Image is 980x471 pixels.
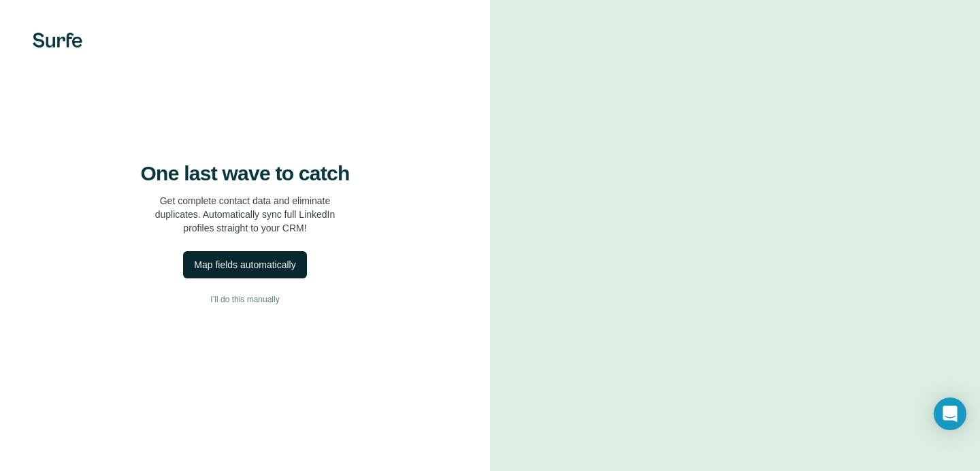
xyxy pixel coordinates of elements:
[141,161,350,186] h4: One last wave to catch
[33,33,82,48] img: Surfe's logo
[934,397,966,430] div: Open Intercom Messenger
[155,194,336,235] p: Get complete contact data and eliminate duplicates. Automatically sync full LinkedIn profiles str...
[194,258,295,272] div: Map fields automatically
[27,289,463,310] button: I’ll do this manually
[210,293,279,306] span: I’ll do this manually
[183,251,306,278] button: Map fields automatically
